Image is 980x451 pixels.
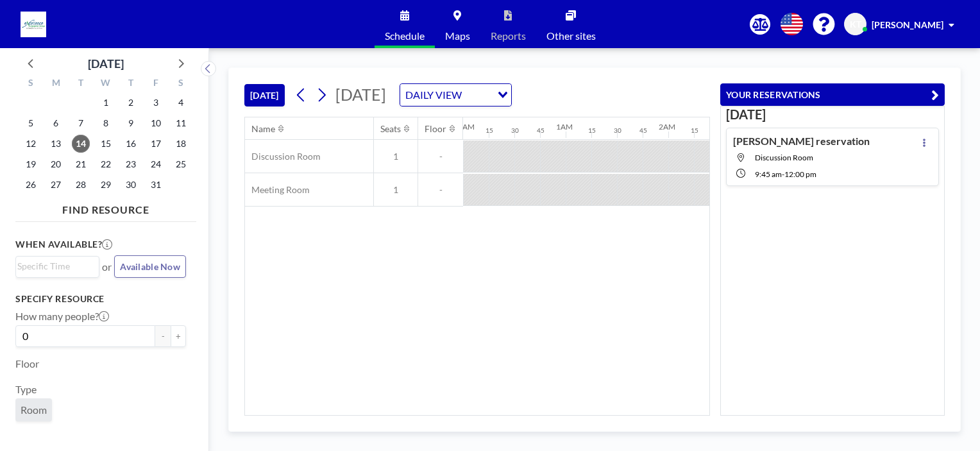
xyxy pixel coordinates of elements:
[171,325,186,347] button: +
[639,126,647,135] div: 45
[21,404,47,416] span: Room
[88,55,124,72] div: [DATE]
[120,261,180,272] span: Available Now
[872,19,943,30] span: [PERSON_NAME]
[15,357,39,370] label: Floor
[537,126,545,135] div: 45
[556,122,573,132] div: 1AM
[122,114,140,132] span: Thursday, October 9, 2025
[22,135,40,153] span: Sunday, October 12, 2025
[16,257,99,276] div: Search for option
[122,176,140,194] span: Thursday, October 30, 2025
[118,76,143,92] div: T
[21,12,46,37] img: organization-logo
[44,76,69,92] div: M
[374,184,418,196] span: 1
[72,114,90,132] span: Tuesday, October 7, 2025
[72,176,90,194] span: Tuesday, October 28, 2025
[72,135,90,153] span: Tuesday, October 14, 2025
[97,176,115,194] span: Wednesday, October 29, 2025
[15,198,196,216] h4: FIND RESOURCE
[511,126,519,135] div: 30
[445,31,470,41] span: Maps
[244,84,285,106] button: [DATE]
[755,169,782,179] span: 9:45 AM
[425,123,446,135] div: Floor
[47,176,65,194] span: Monday, October 27, 2025
[15,383,37,396] label: Type
[15,310,109,323] label: How many people?
[147,155,165,173] span: Friday, October 24, 2025
[147,176,165,194] span: Friday, October 31, 2025
[782,169,784,179] span: -
[251,123,275,135] div: Name
[755,153,813,162] span: Discussion Room
[155,325,171,347] button: -
[491,31,526,41] span: Reports
[733,135,870,148] h4: [PERSON_NAME] reservation
[143,76,168,92] div: F
[486,126,493,135] div: 15
[147,94,165,112] span: Friday, October 3, 2025
[726,106,939,123] h3: [DATE]
[245,184,310,196] span: Meeting Room
[69,76,94,92] div: T
[97,114,115,132] span: Wednesday, October 8, 2025
[418,184,463,196] span: -
[784,169,816,179] span: 12:00 PM
[122,135,140,153] span: Thursday, October 16, 2025
[47,114,65,132] span: Monday, October 6, 2025
[114,255,186,278] button: Available Now
[614,126,621,135] div: 30
[122,94,140,112] span: Thursday, October 2, 2025
[172,114,190,132] span: Saturday, October 11, 2025
[102,260,112,273] span: or
[453,122,475,132] div: 12AM
[385,31,425,41] span: Schedule
[147,135,165,153] span: Friday, October 17, 2025
[168,76,193,92] div: S
[22,176,40,194] span: Sunday, October 26, 2025
[97,135,115,153] span: Wednesday, October 15, 2025
[245,151,321,162] span: Discussion Room
[122,155,140,173] span: Thursday, October 23, 2025
[720,83,945,106] button: YOUR RESERVATIONS
[22,155,40,173] span: Sunday, October 19, 2025
[22,114,40,132] span: Sunday, October 5, 2025
[97,155,115,173] span: Wednesday, October 22, 2025
[94,76,119,92] div: W
[466,87,490,103] input: Search for option
[403,87,464,103] span: DAILY VIEW
[47,155,65,173] span: Monday, October 20, 2025
[17,259,92,273] input: Search for option
[400,84,511,106] div: Search for option
[546,31,596,41] span: Other sites
[172,94,190,112] span: Saturday, October 4, 2025
[418,151,463,162] span: -
[172,155,190,173] span: Saturday, October 25, 2025
[47,135,65,153] span: Monday, October 13, 2025
[691,126,698,135] div: 15
[19,76,44,92] div: S
[147,114,165,132] span: Friday, October 10, 2025
[15,293,186,305] h3: Specify resource
[380,123,401,135] div: Seats
[172,135,190,153] span: Saturday, October 18, 2025
[850,19,861,30] span: KT
[97,94,115,112] span: Wednesday, October 1, 2025
[335,85,386,104] span: [DATE]
[374,151,418,162] span: 1
[659,122,675,132] div: 2AM
[588,126,596,135] div: 15
[72,155,90,173] span: Tuesday, October 21, 2025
